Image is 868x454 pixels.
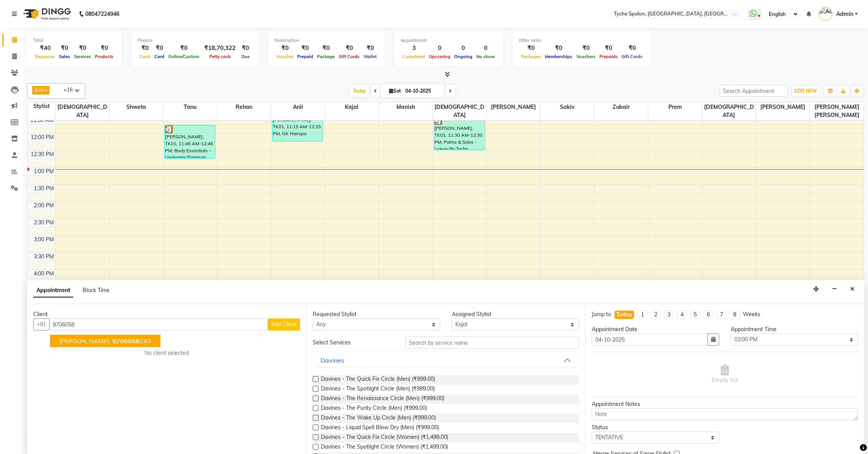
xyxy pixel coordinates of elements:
[592,423,719,432] div: Status
[598,54,620,59] span: Prepaids
[313,310,440,318] div: Requested Stylist
[315,54,337,59] span: Package
[32,270,55,278] div: 4:00 PM
[138,54,152,59] span: Cash
[433,102,486,120] span: [DEMOGRAPHIC_DATA]
[315,44,337,53] div: ₹0
[592,400,858,408] div: Appointment Notes
[616,311,632,319] div: Today
[321,394,444,404] span: Davines - The Renaissance Circle (Men) (₹999.00)
[93,54,115,59] span: Products
[731,325,858,334] div: Appointment Time
[543,54,574,59] span: Memberships
[847,283,858,295] button: Close
[337,54,362,59] span: Gift Cards
[32,184,55,193] div: 1:30 PM
[274,44,295,53] div: ₹0
[720,85,787,97] input: Search Appointment
[34,87,44,93] span: Anil
[664,310,674,319] li: 3
[57,44,72,53] div: ₹0
[56,102,109,120] span: [DEMOGRAPHIC_DATA]
[474,54,497,59] span: No show
[32,167,55,175] div: 1:00 PM
[28,102,55,110] div: Stylist
[110,102,163,112] span: Shweta
[321,404,427,414] span: Davines - The Purity Circle (Men) (₹999.00)
[405,337,579,349] input: Search by service name
[29,150,55,158] div: 12:30 PM
[592,310,611,318] div: Jump to
[321,423,439,433] span: Davines - Liquid Spell Blow Dry (Men) (₹999.00)
[152,54,166,59] span: Card
[321,443,448,452] span: Davines - The Spotlight Circle (Women) (₹1,499.00)
[810,102,864,120] span: [PERSON_NAME] [PERSON_NAME]
[138,37,252,44] div: Finance
[316,353,576,367] button: Davines
[271,102,325,112] span: Anil
[702,102,756,120] span: [DEMOGRAPHIC_DATA]
[49,318,268,330] input: Search by Name/Mobile/Email/Code
[295,44,315,53] div: ₹0
[362,54,379,59] span: Wallet
[152,44,166,53] div: ₹0
[403,85,442,97] input: 2025-10-04
[592,334,708,346] input: yyyy-mm-dd
[20,3,73,25] img: logo
[29,116,55,124] div: 11:30 AM
[72,54,93,59] span: Services
[325,102,379,112] span: Kajal
[165,125,215,158] div: [PERSON_NAME], TK01, 11:45 AM-12:45 PM, Body Essentials - Underarm Premium
[637,310,648,319] li: 1
[350,85,369,97] span: Today
[690,310,700,319] li: 5
[33,37,115,44] div: Total
[112,337,139,345] span: 9706058
[387,88,403,94] span: Sat
[598,44,620,53] div: ₹0
[271,321,297,328] span: Add Client
[274,37,379,44] div: Redemption
[620,54,644,59] span: Gift Cards
[33,318,50,330] button: +91
[362,44,379,53] div: ₹0
[32,201,55,210] div: 2:00 PM
[743,310,760,318] div: Weeks
[574,44,598,53] div: ₹0
[217,102,271,112] span: Rehan
[836,10,853,18] span: Admin
[401,44,427,53] div: 3
[44,87,47,93] a: x
[452,44,474,53] div: 0
[519,54,543,59] span: Packages
[83,287,110,294] span: Block Time
[33,44,57,53] div: ₹40
[239,54,251,59] span: Due
[651,310,661,319] li: 2
[452,310,579,318] div: Assigned Stylist
[307,339,400,347] div: Select Services
[33,284,73,298] span: Appointment
[401,54,427,59] span: Completed
[138,44,152,53] div: ₹0
[792,86,819,96] button: ADD NEW
[57,54,72,59] span: Sales
[321,375,435,385] span: Davines - The Quick Fix Circle (Men) (₹999.00)
[648,102,702,112] span: Prem
[337,44,362,53] div: ₹0
[321,414,436,423] span: Davines - The Wake Up Circle (Men) (₹999.00)
[487,102,540,112] span: [PERSON_NAME]
[207,54,233,59] span: Petty cash
[111,337,151,345] ngb-highlight: 243
[166,44,201,53] div: ₹0
[712,365,738,384] span: Empty list
[543,44,574,53] div: ₹0
[401,37,497,44] div: Appointment
[268,318,300,330] button: Add Client
[32,236,55,244] div: 3:00 PM
[427,54,452,59] span: Upcoming
[819,7,832,21] img: Admin
[519,44,543,53] div: ₹0
[703,310,713,319] li: 6
[64,86,79,93] span: +16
